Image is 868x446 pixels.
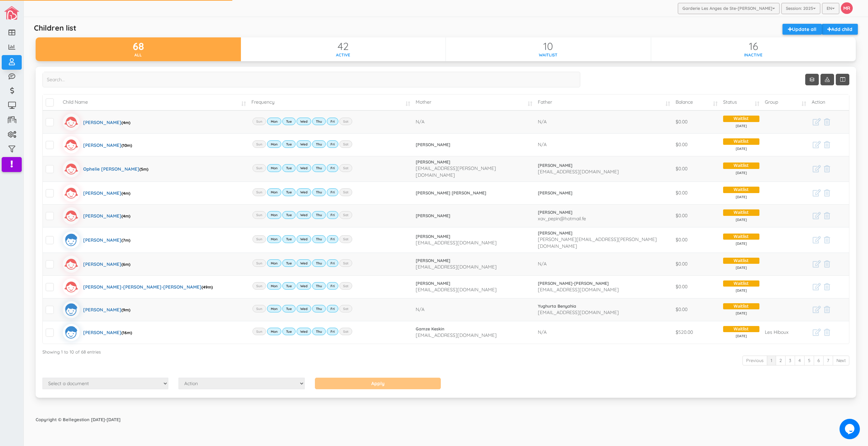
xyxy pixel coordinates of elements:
span: [EMAIL_ADDRESS][PERSON_NAME][DOMAIN_NAME] [416,165,496,178]
img: boyicon.svg [63,324,80,341]
a: [PERSON_NAME] [416,159,532,165]
label: Mon [267,259,281,267]
img: image [4,6,19,20]
div: 68 [36,41,241,52]
span: [DATE] [723,241,759,246]
img: boyicon.svg [63,301,80,318]
input: Apply [315,378,441,389]
div: Inactive [651,52,856,58]
span: Waitlist [723,116,759,122]
label: Fri [327,188,338,196]
td: $0.00 [673,298,720,321]
span: (7m) [121,238,130,243]
td: Frequency: activate to sort column ascending [249,95,413,110]
label: Mon [267,188,281,196]
td: N/A [413,298,535,321]
span: [DATE] [723,218,759,222]
div: Active [241,52,446,58]
a: Previous [742,356,767,365]
span: Waitlist [723,326,759,332]
div: All [36,52,241,58]
label: Thu [312,118,326,125]
div: [PERSON_NAME]-[PERSON_NAME]-[PERSON_NAME] [83,278,213,295]
div: [PERSON_NAME] [83,114,130,131]
a: [PERSON_NAME] [416,258,532,264]
label: Tue [282,211,296,219]
label: Sat [339,259,352,267]
img: girlicon.svg [63,278,80,295]
td: Status: activate to sort column ascending [720,95,762,110]
label: Sun [252,164,266,172]
td: N/A [413,110,535,133]
label: Thu [312,282,326,290]
span: Waitlist [723,187,759,193]
label: Fri [327,118,338,125]
div: Ophelie [PERSON_NAME] [83,160,148,177]
h5: Children list [34,24,76,32]
span: [DATE] [723,124,759,128]
label: Fri [327,164,338,172]
span: Waitlist [723,209,759,216]
td: Mother: activate to sort column ascending [413,95,535,110]
a: 7 [823,356,833,365]
td: Group: activate to sort column ascending [762,95,809,110]
label: Thu [312,235,326,243]
img: girlicon.svg [63,256,80,273]
label: Sat [339,118,352,125]
label: Fri [327,211,338,219]
a: 2 [776,356,786,365]
span: (49m) [202,285,213,290]
label: Wed [297,259,311,267]
label: Sat [339,140,352,148]
a: [PERSON_NAME](4m) [63,185,130,202]
a: [PERSON_NAME] [416,234,532,240]
span: (4m) [121,120,130,125]
a: 1 [767,356,776,365]
label: Tue [282,305,296,312]
a: [PERSON_NAME](7m) [63,231,130,248]
div: Waitlist [446,52,651,58]
label: Sun [252,188,266,196]
label: Fri [327,305,338,312]
a: Gamze Keskin [416,326,532,332]
span: [DATE] [723,195,759,200]
td: $0.00 [673,156,720,182]
div: [PERSON_NAME] [83,207,130,224]
td: N/A [535,253,673,275]
td: $0.00 [673,182,720,204]
img: girlicon.svg [63,160,80,177]
td: Action [809,95,849,110]
label: Mon [267,164,281,172]
span: (5m) [139,167,148,172]
td: $0.00 [673,275,720,298]
a: [PERSON_NAME](4m) [63,207,130,224]
label: Sun [252,140,266,148]
a: [PERSON_NAME] [PERSON_NAME] [416,190,532,196]
label: Fri [327,328,338,335]
td: $0.00 [673,227,720,253]
span: (4m) [121,213,130,219]
td: N/A [535,321,673,344]
label: Wed [297,188,311,196]
img: boyicon.svg [63,231,80,248]
div: [PERSON_NAME] [83,136,132,153]
span: [EMAIL_ADDRESS][DOMAIN_NAME] [538,287,619,293]
label: Mon [267,328,281,335]
span: Waitlist [723,303,759,310]
a: Next [833,356,849,365]
td: Child Name: activate to sort column ascending [60,95,249,110]
label: Fri [327,140,338,148]
a: [PERSON_NAME](10m) [63,136,132,153]
span: [DATE] [723,311,759,316]
label: Sun [252,328,266,335]
div: [PERSON_NAME] [83,301,130,318]
label: Tue [282,235,296,243]
a: [PERSON_NAME] [416,213,532,219]
a: [PERSON_NAME]-[PERSON_NAME] [538,280,670,287]
iframe: chat widget [839,419,861,439]
span: [DATE] [723,265,759,270]
label: Sat [339,235,352,243]
td: Father: activate to sort column ascending [535,95,673,110]
label: Sun [252,118,266,125]
label: Tue [282,282,296,290]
